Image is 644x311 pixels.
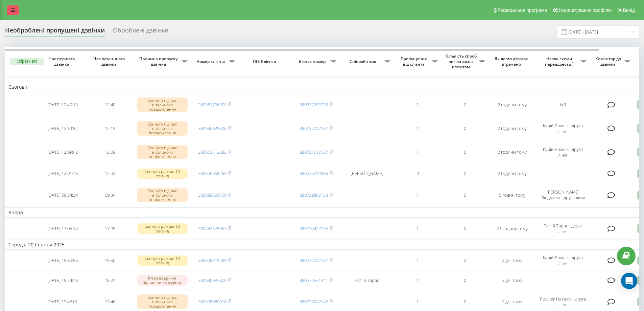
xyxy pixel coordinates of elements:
[300,192,328,198] a: 380739862133
[623,7,635,13] span: Вихід
[86,271,134,289] td: 15:24
[300,125,328,131] a: 380737012137
[10,58,44,65] button: Обрати всі
[137,97,188,112] div: Скинуто під час вітального повідомлення
[137,188,188,203] div: Скинуто під час вітального повідомлення
[86,94,134,116] td: 12:40
[198,257,226,263] a: 380508319289
[39,271,86,289] td: [DATE] 15:24:43
[300,225,328,231] a: 380734422136
[137,169,188,179] div: Скинуто раніше 10 секунд
[441,271,488,289] td: 0
[445,53,479,69] span: Кількість спроб зв'язатись з клієнтом
[86,251,134,270] td: 15:50
[39,251,86,270] td: [DATE] 15:50:56
[39,117,86,140] td: [DATE] 12:19:52
[559,7,612,13] span: Налаштування профілю
[536,219,590,238] td: Рапій Тарас - друга лінія
[198,149,226,155] a: 380673712382
[300,170,328,176] a: 380676714405
[536,94,590,116] td: IVR
[536,184,590,206] td: [PERSON_NAME] Людмила - друга лінія
[198,225,226,231] a: 380443375063
[137,256,188,266] div: Скинуто раніше 10 секунд
[137,275,188,285] div: Менеджери не відповіли на дзвінок
[488,184,536,206] td: 5 годин тому
[593,56,624,67] span: Коментар до дзвінка
[488,141,536,163] td: 2 години тому
[39,219,86,238] td: [DATE] 17:05:24
[494,56,530,67] span: Як довго дзвінок втрачено
[194,59,229,64] span: Номер клієнта
[300,277,328,283] a: 380677571441
[441,219,488,238] td: 0
[441,141,488,163] td: 0
[394,165,441,183] td: 4
[198,102,226,108] a: 380981756909
[441,165,488,183] td: 0
[244,59,287,64] span: ПІБ Клієнта
[488,165,536,183] td: 2 години тому
[343,59,384,64] span: Співробітник
[198,125,226,131] a: 380936929826
[300,149,328,155] a: 380737012137
[394,94,441,116] td: 1
[536,251,590,270] td: Куцій Роман - друга лінія
[39,184,86,206] td: [DATE] 09:34:34
[137,145,188,160] div: Скинуто під час вітального повідомлення
[394,141,441,163] td: 1
[198,192,226,198] a: 380689500100
[92,56,128,67] span: Час останнього дзвінка
[198,298,226,305] a: 380508880018
[39,94,86,116] td: [DATE] 12:40:15
[44,56,81,67] span: Час першого дзвінка
[5,27,105,37] div: Необроблені пропущені дзвінки
[621,273,637,289] div: Open Intercom Messenger
[536,117,590,140] td: Куцій Роман - друга лінія
[488,271,536,289] td: 2 дні тому
[86,219,134,238] td: 17:05
[488,219,536,238] td: 21 годину тому
[300,102,328,108] a: 380322295733
[300,298,328,305] a: 380735242142
[539,56,580,67] span: Назва схеми переадресації
[340,165,394,183] td: [PERSON_NAME]
[39,165,86,183] td: [DATE] 12:01:45
[441,184,488,206] td: 0
[137,294,188,309] div: Скинуто під час вітального повідомлення
[488,251,536,270] td: 2 дні тому
[86,165,134,183] td: 12:02
[441,94,488,116] td: 0
[394,271,441,289] td: 1
[137,223,188,234] div: Скинуто раніше 10 секунд
[488,117,536,140] td: 2 години тому
[441,117,488,140] td: 0
[198,277,226,283] a: 380930097309
[296,59,330,64] span: Бізнес номер
[498,7,547,13] span: Реферальна програма
[394,219,441,238] td: 1
[137,121,188,136] div: Скинуто під час вітального повідомлення
[113,27,168,37] div: Оброблені дзвінки
[86,117,134,140] td: 12:19
[340,271,394,289] td: Рапій Тарас
[300,257,328,263] a: 380737012137
[441,251,488,270] td: 2
[394,117,441,140] td: 1
[394,184,441,206] td: 1
[198,170,226,176] a: 380506068255
[488,94,536,116] td: 2 години тому
[39,141,86,163] td: [DATE] 12:09:42
[86,184,134,206] td: 09:34
[86,141,134,163] td: 12:09
[536,141,590,163] td: Куцій Роман - друга лінія
[397,56,432,67] span: Пропущених від клієнта
[137,56,182,67] span: Причина пропуску дзвінка
[394,251,441,270] td: 1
